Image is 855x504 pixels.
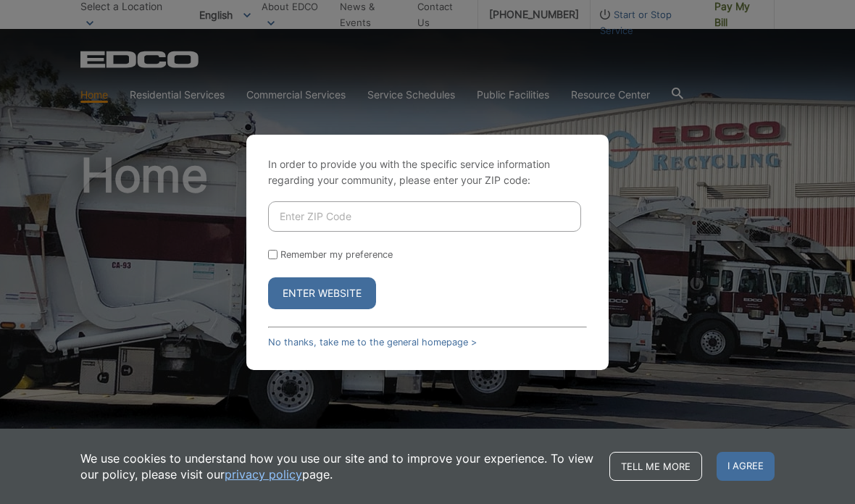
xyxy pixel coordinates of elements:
[609,452,702,481] a: Tell me more
[717,452,775,481] span: I agree
[225,466,302,482] a: privacy policy
[268,156,587,188] p: In order to provide you with the specific service information regarding your community, please en...
[268,337,477,348] a: No thanks, take me to the general homepage >
[268,201,581,232] input: Enter ZIP Code
[280,249,393,260] label: Remember my preference
[80,450,595,482] p: We use cookies to understand how you use our site and to improve your experience. To view our pol...
[268,277,376,309] button: Enter Website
